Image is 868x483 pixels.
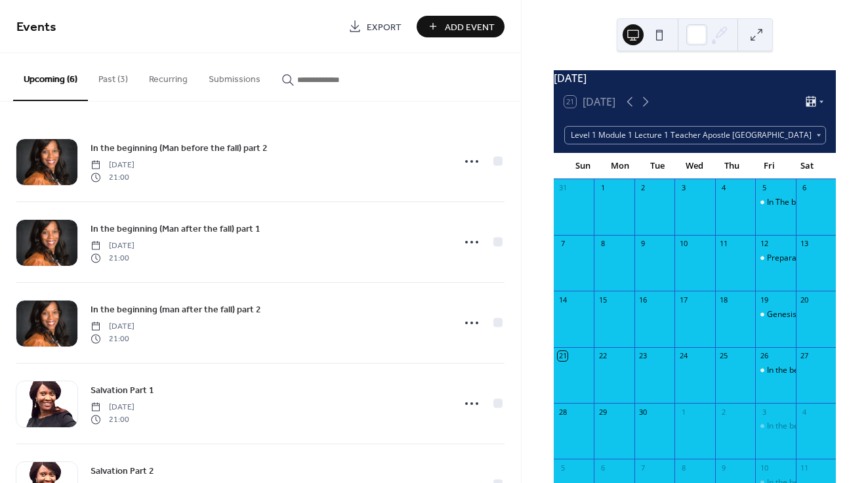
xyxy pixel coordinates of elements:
[639,153,676,179] div: Tue
[676,153,713,179] div: Wed
[678,183,688,193] div: 3
[638,407,648,417] div: 30
[678,239,688,249] div: 10
[755,309,795,320] div: Genesis Chapter 1:1-2
[800,463,810,472] div: 11
[91,221,260,236] a: In the beginning (Man after the fall) part 1
[638,295,648,304] div: 16
[198,53,271,100] button: Submissions
[558,295,568,304] div: 14
[638,351,648,361] div: 23
[91,463,154,478] a: Salvation Part 2
[558,463,568,472] div: 5
[719,295,729,304] div: 18
[759,183,769,193] div: 5
[719,239,729,249] div: 11
[91,383,154,398] a: Salvation Part 1
[719,351,729,361] div: 25
[598,183,608,193] div: 1
[445,20,495,34] span: Add Event
[678,351,688,361] div: 24
[719,463,729,472] div: 9
[558,407,568,417] div: 28
[759,239,769,249] div: 12
[138,53,198,100] button: Recurring
[91,222,260,236] span: In the beginning (Man after the fall) part 1
[91,321,134,333] span: [DATE]
[800,183,810,193] div: 6
[91,402,134,413] span: [DATE]
[602,153,639,179] div: Mon
[678,463,688,472] div: 8
[554,70,836,86] div: [DATE]
[91,140,268,156] a: In the beginning (Man before the fall) part 2
[91,171,134,183] span: 21:00
[678,407,688,417] div: 1
[367,20,402,34] span: Export
[719,407,729,417] div: 2
[638,183,648,193] div: 2
[800,351,810,361] div: 27
[800,295,810,304] div: 20
[91,142,268,156] span: In the beginning (Man before the fall) part 2
[759,463,769,472] div: 10
[788,153,825,179] div: Sat
[558,183,568,193] div: 31
[755,197,795,208] div: In The beginning Genesis Chapter 1:1-2
[598,295,608,304] div: 15
[91,413,134,425] span: 21:00
[91,465,154,478] span: Salvation Part 2
[638,463,648,472] div: 7
[678,295,688,304] div: 17
[91,384,154,398] span: Salvation Part 1
[91,252,134,264] span: 21:00
[91,159,134,171] span: [DATE]
[88,53,138,100] button: Past (3)
[767,309,848,320] div: Genesis Chapter 1:1-2
[91,303,261,317] span: In the beginning (man after the fall) part 2
[800,407,810,417] div: 4
[558,239,568,249] div: 7
[713,153,751,179] div: Thu
[759,351,769,361] div: 26
[755,421,795,432] div: In the beginning (Man after the fall) part 1
[564,153,602,179] div: Sun
[598,239,608,249] div: 8
[755,365,795,376] div: In the beginning (Man before the fall) part 2
[558,351,568,361] div: 21
[339,16,411,37] a: Export
[755,253,795,264] div: Preparation for Ministry - Dr Mark Van Gundy
[719,183,729,193] div: 4
[800,239,810,249] div: 13
[598,351,608,361] div: 22
[13,53,88,101] button: Upcoming (6)
[751,153,788,179] div: Fri
[16,14,56,40] span: Events
[417,16,505,37] button: Add Event
[759,295,769,304] div: 19
[91,240,134,252] span: [DATE]
[759,407,769,417] div: 3
[598,463,608,472] div: 6
[91,333,134,345] span: 21:00
[91,302,261,317] a: In the beginning (man after the fall) part 2
[598,407,608,417] div: 29
[638,239,648,249] div: 9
